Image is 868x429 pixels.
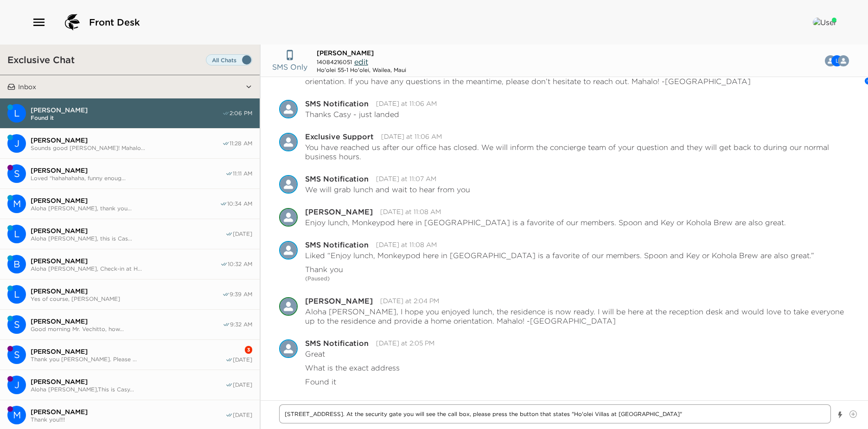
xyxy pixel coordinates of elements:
[305,143,849,161] p: You have reached us after our office has closed. We will inform the concierge team of your questi...
[317,66,406,73] div: Ho'olei 55-1 Ho'olei, Wailea, Maui
[305,133,374,140] div: Exclusive Support
[61,11,83,33] img: logo
[279,241,298,260] div: SMS Notification
[305,297,373,305] div: [PERSON_NAME]
[7,225,26,243] div: Lindsey Readel
[279,100,298,118] img: S
[31,356,225,363] span: Thank you [PERSON_NAME]. Please ...
[233,230,252,238] span: [DATE]
[305,274,849,283] p: (Paused)
[354,57,368,66] span: edit
[305,100,369,107] div: SMS Notification
[7,104,26,123] div: Lindsey Rosenlund
[279,297,298,316] div: Casy Villalun
[305,377,336,386] p: Found it
[31,136,222,144] span: [PERSON_NAME]
[305,241,369,248] div: SMS Notification
[31,196,220,205] span: [PERSON_NAME]
[813,18,836,27] img: User
[31,205,220,212] span: Aloha [PERSON_NAME], thank you...
[376,339,434,347] time: 2025-10-03T00:05:00.165Z
[305,208,373,215] div: [PERSON_NAME]
[31,377,225,386] span: [PERSON_NAME]
[279,175,298,194] div: SMS Notification
[31,114,222,121] span: Found it
[305,363,400,372] p: What is the exact address
[230,110,252,117] span: 2:06 PM
[837,407,843,423] button: Show templates
[233,411,252,419] span: [DATE]
[7,406,26,424] div: M
[7,315,26,334] div: Stephen Vecchitto
[89,16,140,29] span: Front Desk
[305,175,369,182] div: SMS Notification
[7,406,26,424] div: Melissa Glennon
[279,241,298,260] img: S
[31,144,222,151] span: Sounds good [PERSON_NAME]! Mahalo...
[230,291,252,298] span: 9:39 AM
[31,227,225,235] span: [PERSON_NAME]
[31,317,223,325] span: [PERSON_NAME]
[376,240,437,249] time: 2025-10-02T21:08:50.215Z
[813,52,856,70] button: CLM
[7,164,26,183] div: Susan Henry
[279,175,298,194] img: S
[381,132,442,141] time: 2025-10-02T21:06:51.183Z
[305,110,399,119] p: Thanks Casy - just landed
[31,166,225,175] span: [PERSON_NAME]
[279,297,298,316] img: C
[7,134,26,153] div: John Zaruka
[7,315,26,334] div: S
[279,100,298,118] div: SMS Notification
[305,349,325,358] p: Great
[31,325,223,332] span: Good morning Mr. Vechitto, how...
[31,235,225,242] span: Aloha [PERSON_NAME], this is Cas...
[7,195,26,213] div: Mark Koloseike
[279,404,831,423] textarea: Write a message
[31,106,222,114] span: [PERSON_NAME]
[7,255,26,273] div: B
[227,200,252,208] span: 10:34 AM
[279,339,298,358] img: S
[31,386,225,393] span: Aloha [PERSON_NAME],This is Casy...
[380,208,441,216] time: 2025-10-02T21:08:26.084Z
[279,339,298,358] div: SMS Notification
[31,295,222,302] span: Yes of course, [PERSON_NAME]
[7,104,26,123] div: L
[279,208,298,227] div: Melissa Glennon
[7,164,26,183] div: S
[305,339,369,347] div: SMS Notification
[305,251,814,260] p: Liked “Enjoy lunch, Monkeypod here in [GEOGRAPHIC_DATA] is a favorite of our members. Spoon and K...
[838,55,849,66] div: Casy Villalun
[31,416,225,423] span: Thank you!!!!
[7,134,26,153] div: J
[206,54,252,65] label: Set all destinations
[279,133,298,151] div: Exclusive Support
[31,175,225,182] span: Loved “hahahahaha, funny enoug...
[31,257,220,265] span: [PERSON_NAME]
[7,345,26,364] div: Steve Safigan
[7,285,26,304] div: Linda Zaruka
[245,346,252,354] div: 3
[7,376,26,394] div: J
[7,255,26,273] div: Brian Longo
[228,260,252,268] span: 10:32 AM
[233,381,252,389] span: [DATE]
[305,265,343,274] p: Thank you
[18,83,36,91] p: Inbox
[31,347,225,356] span: [PERSON_NAME]
[230,321,252,328] span: 9:32 AM
[376,175,436,183] time: 2025-10-02T21:07:07.034Z
[233,170,252,177] span: 11:11 AM
[31,287,222,295] span: [PERSON_NAME]
[7,345,26,364] div: S
[380,297,439,305] time: 2025-10-03T00:04:33.491Z
[31,408,225,416] span: [PERSON_NAME]
[7,376,26,394] div: Julie Higgins
[7,195,26,213] div: M
[305,307,849,325] p: Aloha [PERSON_NAME], I hope you enjoyed lunch, the residence is now ready. I will be here at the ...
[7,285,26,304] div: L
[233,356,252,364] span: [DATE]
[317,58,352,65] span: 14084216051
[838,55,849,66] img: C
